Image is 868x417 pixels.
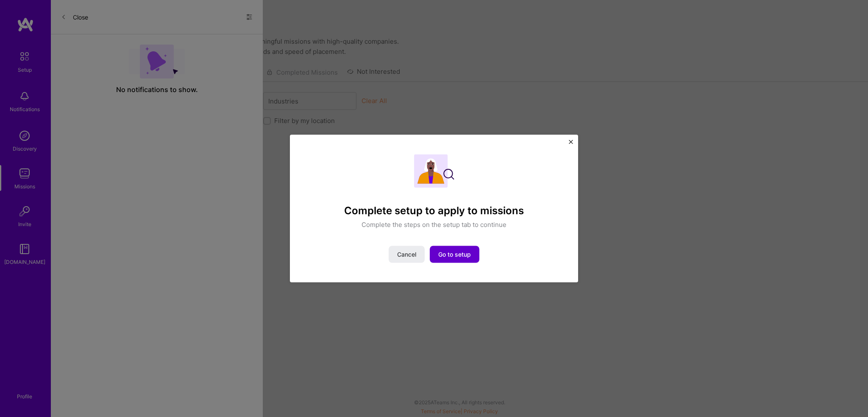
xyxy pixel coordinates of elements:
span: Cancel [397,250,416,259]
button: Cancel [389,246,425,263]
button: Go to setup [430,246,479,263]
h4: Complete setup to apply to missions [344,204,524,217]
img: Complete setup illustration [414,154,454,188]
span: Go to setup [438,250,471,259]
button: Close [569,140,573,148]
p: Complete the steps on the setup tab to continue [362,220,506,229]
